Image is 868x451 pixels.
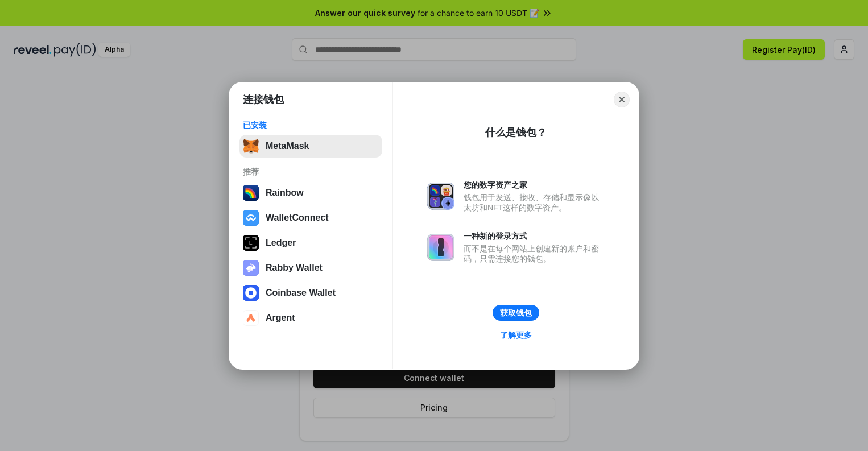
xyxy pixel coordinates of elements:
img: svg+xml,%3Csvg%20width%3D%2228%22%20height%3D%2228%22%20viewBox%3D%220%200%2028%2028%22%20fill%3D... [243,285,259,301]
img: svg+xml,%3Csvg%20width%3D%2228%22%20height%3D%2228%22%20viewBox%3D%220%200%2028%2028%22%20fill%3D... [243,210,259,226]
div: 获取钱包 [500,308,532,318]
div: WalletConnect [266,213,329,223]
div: 您的数字资产之家 [464,180,605,190]
img: svg+xml,%3Csvg%20fill%3D%22none%22%20height%3D%2233%22%20viewBox%3D%220%200%2035%2033%22%20width%... [243,138,259,154]
img: svg+xml,%3Csvg%20xmlns%3D%22http%3A%2F%2Fwww.w3.org%2F2000%2Fsvg%22%20width%3D%2228%22%20height%3... [243,235,259,251]
button: Rainbow [239,181,382,204]
img: svg+xml,%3Csvg%20xmlns%3D%22http%3A%2F%2Fwww.w3.org%2F2000%2Fsvg%22%20fill%3D%22none%22%20viewBox... [243,260,259,276]
div: 一种新的登录方式 [464,231,605,241]
img: svg+xml,%3Csvg%20width%3D%2228%22%20height%3D%2228%22%20viewBox%3D%220%200%2028%2028%22%20fill%3D... [243,310,259,326]
div: Ledger [266,238,296,248]
div: Coinbase Wallet [266,288,336,298]
div: 已安装 [243,120,379,130]
button: 获取钱包 [493,305,539,321]
button: MetaMask [239,135,382,158]
img: svg+xml,%3Csvg%20xmlns%3D%22http%3A%2F%2Fwww.w3.org%2F2000%2Fsvg%22%20fill%3D%22none%22%20viewBox... [427,234,454,261]
button: Close [614,92,630,107]
div: Rainbow [266,188,304,198]
div: 而不是在每个网站上创建新的账户和密码，只需连接您的钱包。 [464,243,605,264]
button: Argent [239,307,382,329]
img: svg+xml,%3Csvg%20width%3D%22120%22%20height%3D%22120%22%20viewBox%3D%220%200%20120%20120%22%20fil... [243,185,259,201]
img: svg+xml,%3Csvg%20xmlns%3D%22http%3A%2F%2Fwww.w3.org%2F2000%2Fsvg%22%20fill%3D%22none%22%20viewBox... [427,183,454,210]
div: 推荐 [243,167,379,177]
button: Ledger [239,231,382,254]
h1: 连接钱包 [243,93,284,106]
a: 了解更多 [493,328,539,342]
div: Argent [266,313,295,323]
div: Rabby Wallet [266,263,323,273]
button: Rabby Wallet [239,256,382,279]
button: WalletConnect [239,206,382,229]
button: Coinbase Wallet [239,282,382,304]
div: 了解更多 [500,330,532,340]
div: MetaMask [266,141,309,151]
div: 钱包用于发送、接收、存储和显示像以太坊和NFT这样的数字资产。 [464,192,605,213]
div: 什么是钱包？ [485,126,547,139]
